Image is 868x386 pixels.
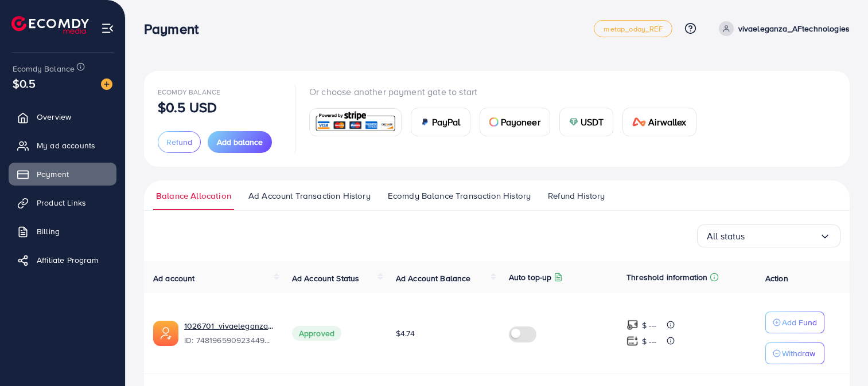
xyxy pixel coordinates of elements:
[9,249,116,271] a: Affiliate Program
[421,117,430,127] img: card
[559,108,614,136] a: cardUSDT
[745,227,819,245] input: Search for option
[569,117,578,127] img: card
[388,190,531,202] span: Ecomdy Balance Transaction History
[156,190,231,202] span: Balance Allocation
[765,342,824,364] button: Withdraw
[396,328,415,339] span: $4.74
[184,320,274,346] div: <span class='underline'>1026701_vivaeleganza_AFtechnologies_1742030948633</span></br>748196590923...
[208,131,272,153] button: Add balance
[37,140,95,151] span: My ad accounts
[581,115,604,129] span: USDT
[309,85,706,99] p: Or choose another payment gate to start
[158,87,220,97] span: Ecomdy Balance
[782,346,815,360] p: Withdraw
[13,75,36,92] span: $0.5
[642,318,656,332] p: $ ---
[648,115,686,129] span: Airwallex
[396,273,471,284] span: Ad Account Balance
[184,334,274,346] span: ID: 7481965909234499585
[782,316,817,329] p: Add Fund
[632,117,646,127] img: card
[313,110,398,135] img: card
[166,136,192,148] span: Refund
[153,273,195,284] span: Ad account
[642,334,656,348] p: $ ---
[622,108,696,136] a: cardAirwallex
[217,136,263,148] span: Add balance
[248,190,371,202] span: Ad Account Transaction History
[765,273,788,284] span: Action
[509,270,552,284] p: Auto top-up
[432,115,461,129] span: PayPal
[11,16,89,34] img: logo
[9,134,116,157] a: My ad accounts
[101,78,112,90] img: image
[37,226,60,237] span: Billing
[101,22,114,35] img: menu
[738,22,850,36] p: vivaeleganza_AFtechnologies
[594,20,672,37] a: metap_oday_REF
[184,320,274,332] a: 1026701_vivaeleganza_AFtechnologies_1742030948633
[765,312,824,333] button: Add Fund
[548,190,605,202] span: Refund History
[309,108,402,136] a: card
[697,224,840,247] div: Search for option
[9,220,116,243] a: Billing
[37,168,69,180] span: Payment
[626,335,639,347] img: top-up amount
[626,270,707,284] p: Threshold information
[292,273,360,284] span: Ad Account Status
[13,63,75,74] span: Ecomdy Balance
[707,227,745,245] span: All status
[411,108,470,136] a: cardPayPal
[501,115,540,129] span: Payoneer
[37,254,98,266] span: Affiliate Program
[489,117,499,127] img: card
[626,319,639,331] img: top-up amount
[158,131,201,153] button: Refund
[480,108,550,136] a: cardPayoneer
[9,105,116,128] a: Overview
[158,100,217,114] p: $0.5 USD
[604,25,662,33] span: metap_oday_REF
[292,326,341,341] span: Approved
[9,163,116,186] a: Payment
[37,111,71,123] span: Overview
[144,21,208,37] h3: Payment
[37,197,86,208] span: Product Links
[153,321,178,346] img: ic-ads-acc.e4c84228.svg
[9,191,116,214] a: Product Links
[714,21,850,36] a: vivaeleganza_AFtechnologies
